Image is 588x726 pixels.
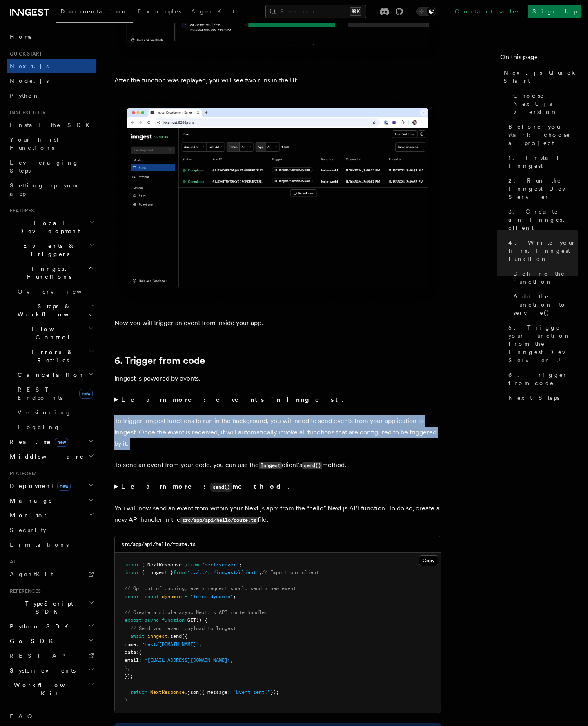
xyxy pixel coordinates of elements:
span: Define the function [513,269,578,286]
button: Deploymentnew [7,479,96,493]
span: dynamic [162,594,182,599]
span: REST Endpoints [18,386,62,401]
span: Logging [18,424,60,430]
span: Install the SDK [10,122,94,128]
span: 5. Trigger your function from the Inngest Dev Server UI [508,323,578,364]
p: To send an event from your code, you can use the client's method. [114,459,441,471]
span: Events & Triggers [7,242,89,258]
span: Quick start [7,51,42,57]
strong: Learn more: events in Inngest. [121,396,345,403]
span: Your first Functions [10,136,58,151]
span: "next/server" [202,562,239,568]
a: 2. Run the Inngest Dev Server [505,173,578,204]
button: Events & Triggers [7,238,96,261]
button: Middleware [7,449,96,464]
span: data [125,649,136,655]
span: // Import our client [262,570,319,575]
a: FAQ [7,709,96,724]
span: Next.js Quick Start [503,69,578,85]
span: Node.js [10,78,49,84]
p: You will now send an event from within your Next.js app: from the “hello” Next.js API function. T... [114,503,441,526]
span: 6. Trigger from code [508,371,578,387]
code: Inngest [259,462,282,469]
a: Node.js [7,73,96,88]
a: Home [7,29,96,44]
span: Deployment [7,482,71,490]
span: Realtime [7,438,68,446]
a: Security [7,523,96,537]
a: Versioning [14,405,96,420]
span: .json [185,689,199,695]
span: Choose Next.js version [513,91,578,116]
a: Documentation [56,2,133,23]
a: Examples [133,2,186,22]
span: 3. Create an Inngest client [508,207,578,232]
span: ; [259,570,262,575]
span: AgentKit [10,571,53,577]
a: Add the function to serve() [510,289,578,320]
span: Local Development [7,219,89,235]
span: import [125,570,142,575]
button: Manage [7,493,96,508]
code: src/app/api/hello/route.ts [180,517,258,524]
a: Define the function [510,266,578,289]
button: Toggle dark mode [416,7,436,16]
span: name [125,641,136,647]
span: ({ [182,633,187,639]
a: 5. Trigger your function from the Inngest Dev Server UI [505,320,578,367]
span: Features [7,207,34,214]
span: "force-dynamic" [190,594,233,599]
a: 1. Install Inngest [505,150,578,173]
span: new [57,482,71,491]
button: Local Development [7,216,96,238]
span: , [199,641,202,647]
a: Limitations [7,537,96,552]
span: Cancellation [14,371,85,379]
a: 4. Write your first Inngest function [505,235,578,266]
span: ; [239,562,242,568]
span: REST API [10,653,79,659]
a: Contact sales [450,5,524,18]
button: Copy [419,555,438,566]
span: = [185,594,187,599]
code: send() [210,483,232,492]
span: "test/[DOMAIN_NAME]" [142,641,199,647]
a: Overview [14,284,96,299]
span: new [55,438,68,447]
span: : [136,641,139,647]
a: Sign Up [528,5,581,18]
span: 1. Install Inngest [508,154,578,170]
span: const [145,594,159,599]
span: "Event sent!" [233,689,270,695]
span: }); [270,689,279,695]
a: Your first Functions [7,132,96,155]
span: Errors & Retries [14,348,89,364]
span: Inngest tour [7,109,46,116]
a: Next.js [7,59,96,73]
p: Now you will trigger an event from inside your app. [114,317,441,329]
a: Before you start: choose a project [505,119,578,150]
span: Flow Control [14,325,89,341]
kbd: ⌘K [350,7,361,16]
span: Before you start: choose a project [508,122,578,147]
span: Middleware [7,452,84,461]
summary: Learn more: events in Inngest. [114,394,441,405]
a: AgentKit [186,2,239,22]
span: Inngest Functions [7,265,88,281]
span: Overview [18,288,102,295]
span: }); [125,673,133,679]
span: from [187,562,199,568]
a: Logging [14,420,96,434]
span: Monitor [7,511,48,519]
span: inngest [147,633,167,639]
span: 2. Run the Inngest Dev Server [508,176,578,201]
button: Inngest Functions [7,261,96,284]
span: Add the function to serve() [513,292,578,317]
img: Inngest Dev Server web interface's runs tab with two runs listed [114,99,441,304]
span: "[EMAIL_ADDRESS][DOMAIN_NAME]" [145,657,230,663]
span: { inngest } [142,570,173,575]
span: , [127,665,130,671]
span: FAQ [10,713,36,719]
a: Next Steps [505,390,578,405]
span: return [130,689,147,695]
